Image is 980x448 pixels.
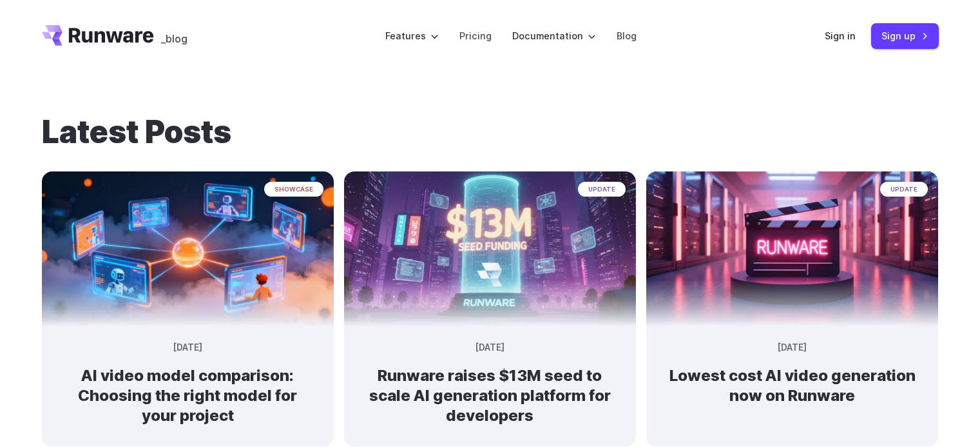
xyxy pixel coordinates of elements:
a: Sign in [825,28,856,43]
img: Futuristic city scene with neon lights showing Runware announcement of $13M seed funding in large... [344,171,636,326]
a: _blog [161,25,187,46]
span: update [578,182,626,197]
h1: Latest Posts [42,113,939,151]
span: _blog [161,34,187,44]
a: Blog [617,28,637,43]
img: Neon-lit movie clapperboard with the word 'RUNWARE' in a futuristic server room [646,171,938,326]
a: Pricing [459,28,492,43]
label: Features [385,28,439,43]
time: [DATE] [173,341,202,355]
a: Futuristic network of glowing screens showing robots and a person connected to a central digital ... [42,316,334,447]
time: [DATE] [778,341,807,355]
span: showcase [264,182,323,197]
span: update [880,182,928,197]
label: Documentation [512,28,596,43]
h2: Lowest cost AI video generation now on Runware [667,365,918,405]
a: Futuristic city scene with neon lights showing Runware announcement of $13M seed funding in large... [344,316,636,447]
h2: AI video model comparison: Choosing the right model for your project [62,365,313,426]
a: Sign up [871,23,939,48]
a: Go to / [42,25,154,46]
a: Neon-lit movie clapperboard with the word 'RUNWARE' in a futuristic server room update [DATE] Low... [646,316,938,427]
img: Futuristic network of glowing screens showing robots and a person connected to a central digital ... [42,171,334,326]
time: [DATE] [476,341,504,355]
h2: Runware raises $13M seed to scale AI generation platform for developers [365,365,615,426]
